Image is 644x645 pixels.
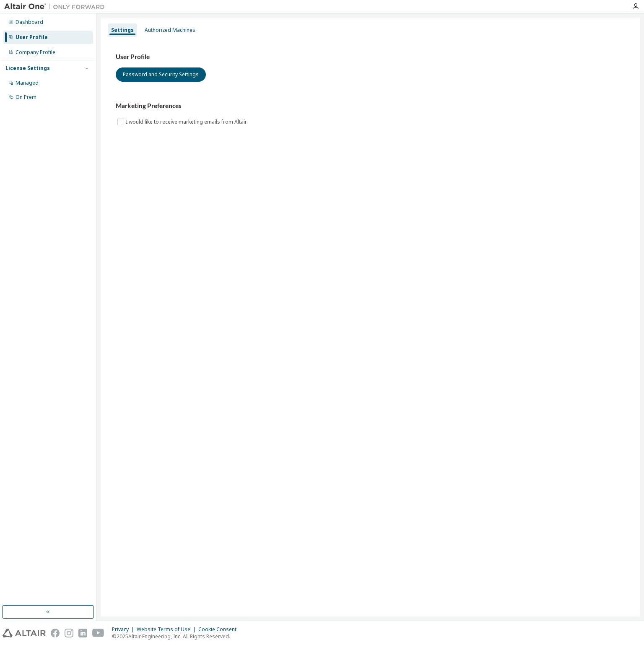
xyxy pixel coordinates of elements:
[112,626,137,633] div: Privacy
[78,629,87,637] img: linkedin.svg
[16,49,55,56] div: Company Profile
[16,80,39,86] div: Managed
[112,633,241,640] p: © 2025 Altair Engineering, Inc. All Rights Reserved.
[65,629,73,637] img: instagram.svg
[198,626,241,633] div: Cookie Consent
[16,34,48,41] div: User Profile
[116,53,625,61] h3: User Profile
[3,629,46,637] img: altair_logo.svg
[51,629,60,637] img: facebook.svg
[16,19,43,26] div: Dashboard
[126,117,249,127] label: I would like to receive marketing emails from Altair
[116,67,206,82] button: Password and Security Settings
[145,27,195,34] div: Authorized Machines
[5,65,50,72] div: License Settings
[16,94,36,101] div: On Prem
[137,626,198,633] div: Website Terms of Use
[111,27,134,34] div: Settings
[116,102,625,110] h3: Marketing Preferences
[4,3,109,11] img: Altair One
[92,629,104,637] img: youtube.svg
